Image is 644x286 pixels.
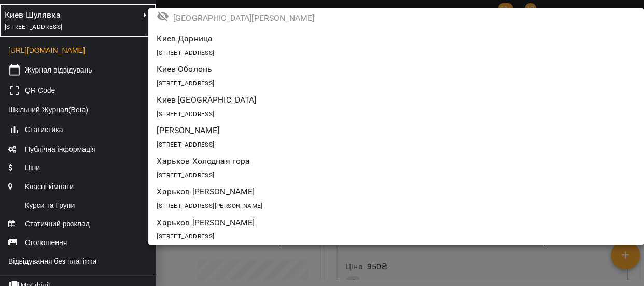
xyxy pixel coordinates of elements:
p: Харьков [PERSON_NAME] [157,217,555,229]
svg: Філія не опублікована [157,10,169,22]
span: [STREET_ADDRESS] [157,233,214,240]
p: Харьков [PERSON_NAME] [157,185,555,198]
p: Харьков Холодная гора [157,155,555,167]
p: [GEOGRAPHIC_DATA][PERSON_NAME] [173,12,571,24]
p: [PERSON_NAME] [157,124,555,137]
span: [STREET_ADDRESS] [157,141,214,148]
span: [STREET_ADDRESS] [157,110,214,118]
span: [STREET_ADDRESS] [157,49,214,56]
p: Киев Оболонь [157,63,555,76]
p: Киев Дарница [157,33,555,45]
span: [STREET_ADDRESS] [157,171,214,179]
span: [STREET_ADDRESS] [157,80,214,87]
span: [STREET_ADDRESS][PERSON_NAME] [157,202,262,209]
p: Киев [GEOGRAPHIC_DATA] [157,94,555,106]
